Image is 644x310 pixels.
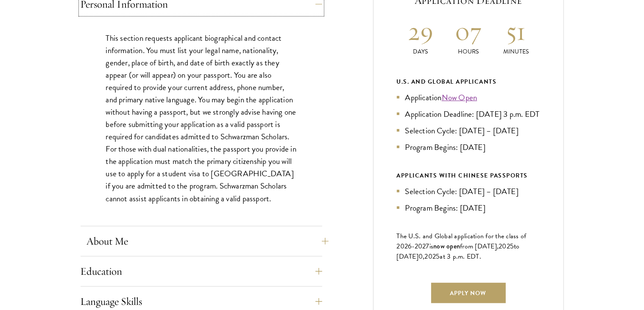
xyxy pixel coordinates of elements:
h2: 07 [444,15,492,47]
p: This section requests applicant biographical and contact information. You must list your legal na... [106,32,297,205]
a: Apply Now [431,283,506,303]
span: 6 [408,241,412,251]
span: 202 [499,241,510,251]
span: 202 [425,251,436,262]
a: Now Open [442,91,477,104]
li: Program Begins: [DATE] [397,202,540,214]
button: About Me [87,231,329,251]
h2: 51 [492,15,540,47]
div: U.S. and Global Applicants [397,76,540,87]
span: from [DATE], [460,241,499,251]
h2: 29 [397,15,445,47]
p: Days [397,47,445,56]
span: The U.S. and Global application for the class of 202 [397,231,527,251]
span: is [429,241,434,251]
li: Selection Cycle: [DATE] – [DATE] [397,124,540,137]
span: at 3 p.m. EDT. [440,251,482,262]
span: , [423,251,424,262]
span: 0 [418,251,423,262]
li: Program Begins: [DATE] [397,141,540,153]
span: to [DATE] [397,241,520,262]
li: Application [397,91,540,104]
span: 5 [436,251,440,262]
p: Hours [444,47,492,56]
li: Application Deadline: [DATE] 3 p.m. EDT [397,108,540,120]
span: 7 [426,241,429,251]
div: APPLICANTS WITH CHINESE PASSPORTS [397,170,540,181]
span: -202 [412,241,426,251]
button: Education [81,261,322,282]
p: Minutes [492,47,540,56]
span: 5 [510,241,514,251]
li: Selection Cycle: [DATE] – [DATE] [397,185,540,197]
span: now open [433,241,460,251]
